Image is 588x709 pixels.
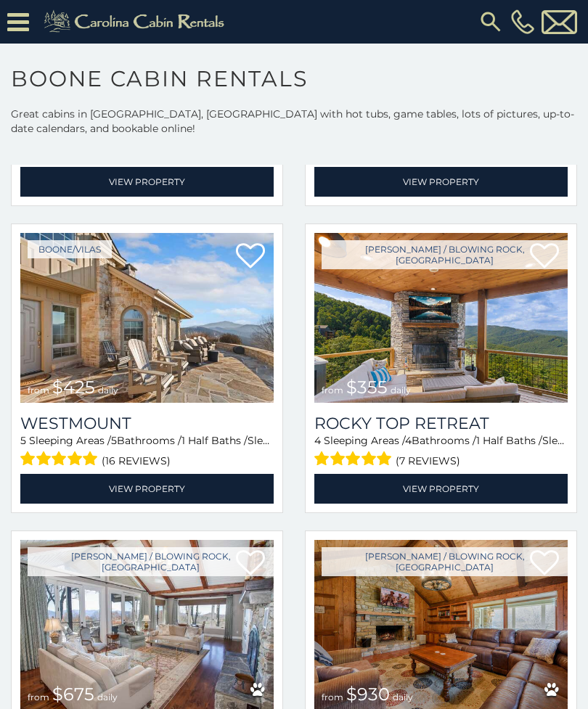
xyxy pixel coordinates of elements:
[20,474,274,504] a: View Property
[314,433,568,470] div: Sleeping Areas / Bathrooms / Sleeps:
[478,9,504,35] img: search-regular.svg
[314,167,568,197] a: View Property
[391,385,411,396] span: daily
[181,434,248,447] span: 1 Half Baths /
[507,9,538,34] a: [PHONE_NUMBER]
[20,233,274,403] a: Westmount from $425 daily
[314,474,568,504] a: View Property
[52,684,94,705] span: $675
[396,451,460,470] span: (7 reviews)
[20,434,26,447] span: 5
[97,692,118,702] span: daily
[314,233,568,403] img: Rocky Top Retreat
[20,167,274,197] a: View Property
[111,434,117,447] span: 5
[405,434,412,447] span: 4
[322,692,343,702] span: from
[236,242,265,272] a: Add to favorites
[20,233,274,403] img: Westmount
[314,434,321,447] span: 4
[28,547,274,576] a: [PERSON_NAME] / Blowing Rock, [GEOGRAPHIC_DATA]
[28,240,112,258] a: Boone/Vilas
[28,692,49,702] span: from
[314,414,568,433] a: Rocky Top Retreat
[102,451,171,470] span: (16 reviews)
[20,433,274,470] div: Sleeping Areas / Bathrooms / Sleeps:
[52,377,95,398] span: $425
[322,385,343,396] span: from
[322,240,568,269] a: [PERSON_NAME] / Blowing Rock, [GEOGRAPHIC_DATA]
[98,385,118,396] span: daily
[314,233,568,403] a: Rocky Top Retreat from $355 daily
[36,7,237,36] img: Khaki-logo.png
[28,385,49,396] span: from
[346,377,388,398] span: $355
[322,547,568,576] a: [PERSON_NAME] / Blowing Rock, [GEOGRAPHIC_DATA]
[20,414,274,433] a: Westmount
[393,692,413,702] span: daily
[346,684,390,705] span: $930
[476,434,542,447] span: 1 Half Baths /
